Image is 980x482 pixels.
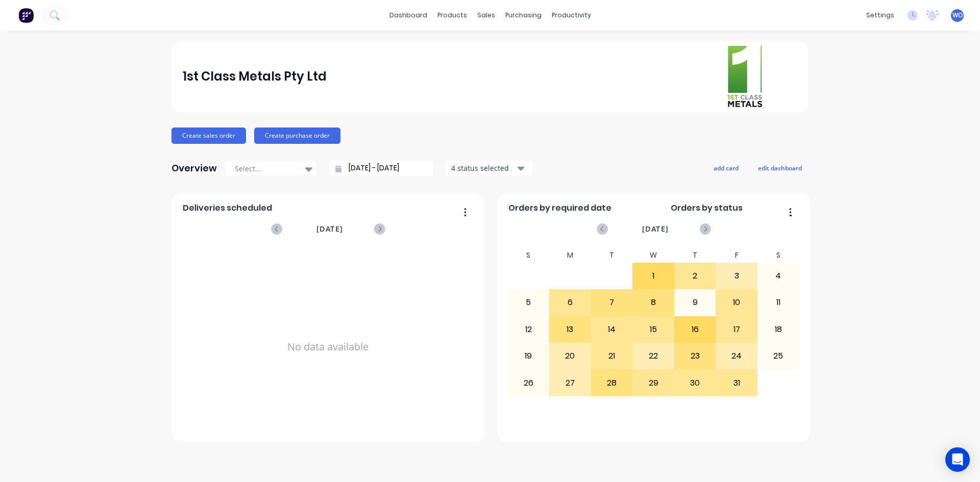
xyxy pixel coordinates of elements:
div: Overview [171,158,217,179]
div: 4 status selected [451,163,516,173]
div: 19 [508,343,549,369]
div: 29 [633,370,674,395]
span: WO [952,11,963,20]
div: S [508,248,550,263]
div: 11 [758,290,799,315]
div: 15 [633,317,674,342]
button: add card [707,161,745,174]
div: F [716,248,757,263]
div: S [757,248,799,263]
div: 7 [592,290,632,315]
div: 5 [508,290,549,315]
div: 1 [633,263,674,289]
div: 23 [675,343,716,369]
div: 2 [675,263,716,289]
div: 6 [550,290,591,315]
img: 1st Class Metals Pty Ltd [726,44,764,109]
div: 4 [758,263,799,289]
div: 18 [758,317,799,342]
div: No data available [183,248,474,446]
div: 20 [550,343,591,369]
div: W [632,248,674,263]
button: 4 status selected [446,161,532,176]
div: M [549,248,591,263]
span: Orders by status [671,202,743,214]
div: 8 [633,290,674,315]
div: 12 [508,317,549,342]
div: 21 [592,343,632,369]
div: 30 [675,370,716,395]
div: 17 [716,317,757,342]
div: 26 [508,370,549,395]
button: Create purchase order [254,128,340,144]
a: dashboard [384,8,432,23]
div: 13 [550,317,591,342]
div: 28 [592,370,632,395]
span: Deliveries scheduled [183,202,272,214]
div: 22 [633,343,674,369]
span: [DATE] [316,223,343,235]
span: [DATE] [642,223,669,235]
div: 3 [716,263,757,289]
div: settings [861,8,899,23]
div: sales [472,8,500,23]
div: T [674,248,716,263]
div: products [432,8,472,23]
div: 1st Class Metals Pty Ltd [183,66,327,87]
span: Orders by required date [508,202,611,214]
div: Open Intercom Messenger [945,447,970,472]
button: edit dashboard [751,161,808,174]
div: T [591,248,633,263]
div: 27 [550,370,591,395]
div: 16 [675,317,716,342]
div: 31 [716,370,757,395]
div: 24 [716,343,757,369]
img: Factory [18,8,34,23]
div: 9 [675,290,716,315]
div: productivity [547,8,596,23]
div: purchasing [500,8,547,23]
div: 25 [758,343,799,369]
div: 10 [716,290,757,315]
button: Create sales order [171,128,246,144]
div: 14 [592,317,632,342]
